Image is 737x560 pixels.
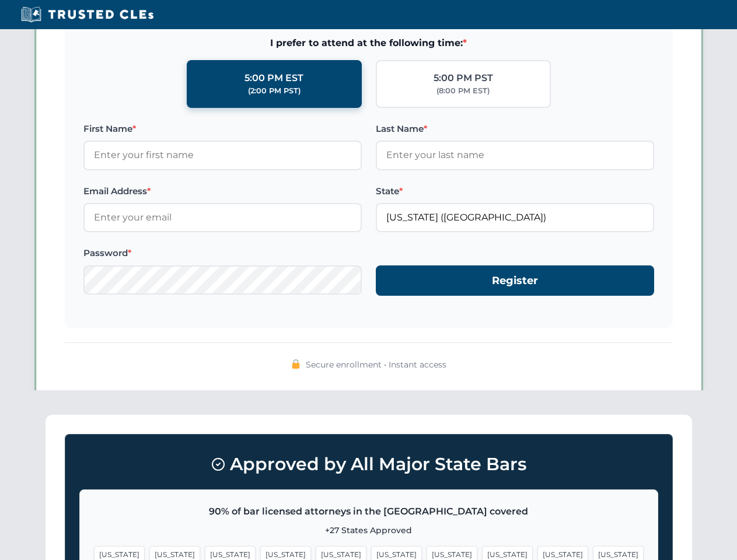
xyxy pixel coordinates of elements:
[376,141,654,170] input: Enter your last name
[94,504,644,519] p: 90% of bar licensed attorneys in the [GEOGRAPHIC_DATA] covered
[376,122,654,136] label: Last Name
[79,449,658,480] h3: Approved by All Major State Bars
[83,36,654,51] span: I prefer to attend at the following time:
[83,141,362,170] input: Enter your first name
[94,524,644,537] p: +27 States Approved
[248,85,301,97] div: (2:00 PM PST)
[18,6,157,23] img: Trusted CLEs
[83,184,362,198] label: Email Address
[244,71,303,86] div: 5:00 PM EST
[376,184,654,198] label: State
[376,203,654,232] input: California (CA)
[376,265,654,296] button: Register
[83,203,362,232] input: Enter your email
[434,71,493,86] div: 5:00 PM PST
[83,122,362,136] label: First Name
[291,359,301,369] img: 🔒
[306,358,446,371] span: Secure enrollment • Instant access
[436,85,490,97] div: (8:00 PM EST)
[83,246,362,260] label: Password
